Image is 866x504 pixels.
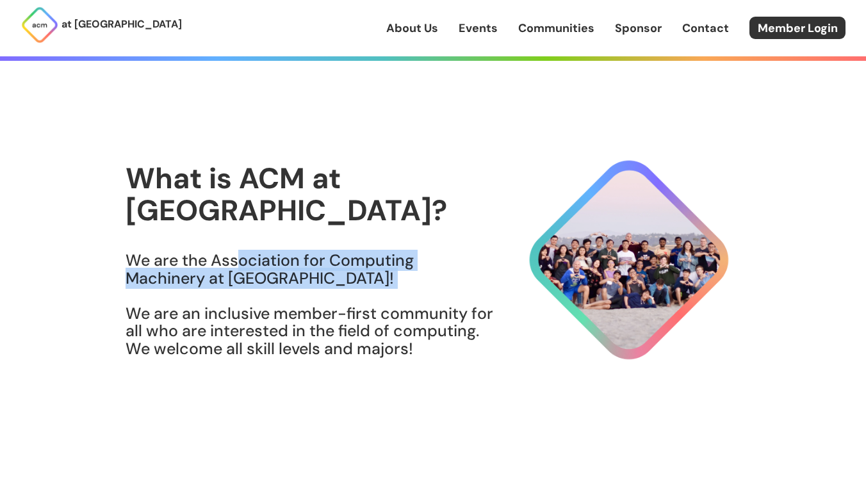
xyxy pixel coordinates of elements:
a: Events [459,20,498,37]
p: at [GEOGRAPHIC_DATA] [61,16,182,33]
a: Communities [518,20,594,37]
a: Contact [682,20,729,37]
a: Sponsor [615,20,662,37]
img: ACM Logo [20,6,59,44]
a: About Us [386,20,438,37]
a: Member Login [749,17,846,39]
h3: We are the Association for Computing Machinery at [GEOGRAPHIC_DATA]! We are an inclusive member-f... [126,252,494,357]
img: About Hero Image [494,149,740,371]
a: at [GEOGRAPHIC_DATA] [20,6,182,44]
h1: What is ACM at [GEOGRAPHIC_DATA]? [126,163,494,226]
